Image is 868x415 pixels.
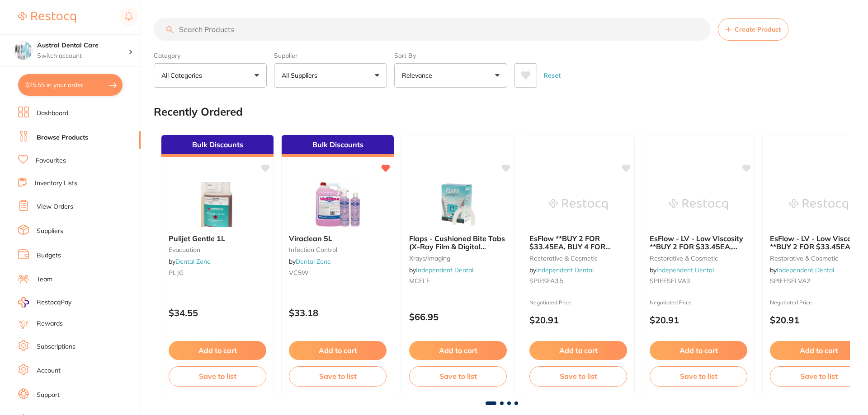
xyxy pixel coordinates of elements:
b: Viraclean 5L [289,234,387,242]
p: All Categories [161,71,206,80]
span: RestocqPay [37,298,71,307]
img: RestocqPay [18,297,29,308]
button: Save to list [289,366,387,386]
a: Team [37,275,52,284]
p: $20.91 [770,315,868,325]
p: $66.95 [409,312,507,322]
button: Save to list [409,366,507,386]
small: PLJG [169,269,266,276]
b: Pulijet Gentle 1L [169,234,266,242]
small: SPIESFA3.5 [529,277,627,284]
a: Dental Zone [296,257,331,266]
small: xrays/imaging [409,255,507,262]
a: Dashboard [37,109,68,118]
a: Account [37,366,61,375]
b: EsFlow **BUY 2 FOR $33.45EA, BUY 4 FOR $29.80ea, OR BUY 6 FOR $25.40EA - A3.5 [529,234,627,251]
a: Independent Dental [536,266,594,274]
span: by [169,257,211,266]
small: Negotiated Price [770,299,868,306]
h4: Austral Dental Care [37,41,128,50]
button: Add to cart [650,341,747,360]
p: $20.91 [529,315,627,325]
button: All Categories [154,63,267,88]
p: Relevance [402,71,436,80]
small: MCFLF [409,277,507,284]
a: Subscriptions [37,342,75,351]
small: SPIEFSFLVA2 [770,277,868,284]
span: by [409,266,473,274]
span: by [289,257,331,266]
img: Pulijet Gentle 1L [188,182,247,227]
a: Support [37,391,60,400]
img: EsFlow - LV - Low Viscosity **BUY 2 FOR $33.45EA, BUY 4 FOR $29.80ea, OR BUY 6 FOR $25.40EA - A3 [669,182,728,227]
a: Inventory Lists [35,179,77,188]
div: Bulk Discounts [161,135,274,157]
a: Independent Dental [656,266,714,274]
button: $25.55 in your order [18,74,123,96]
img: Flaps - Cushioned Bite Tabs (X-Ray Film & Digital Sensor) [429,182,487,227]
p: $34.55 [169,308,266,318]
a: View Orders [37,202,73,211]
a: Rewards [37,319,63,328]
a: RestocqPay [18,297,71,308]
small: VC5W [289,269,387,276]
p: $20.91 [650,315,747,325]
small: restorative & cosmetic [650,255,747,262]
b: Flaps - Cushioned Bite Tabs (X-Ray Film & Digital Sensor) [409,234,507,251]
input: Search Products [154,18,711,41]
button: Reset [541,63,563,88]
small: Infection Control [289,246,387,253]
small: Negotiated Price [650,299,747,306]
button: Add to cart [770,341,868,360]
p: All Suppliers [282,71,321,80]
b: EsFlow - LV - Low Viscosity **BUY 2 FOR $33.45EA, BUY 4 FOR $29.80ea, OR BUY 6 FOR $25.40EA - A3 [650,234,747,251]
a: Independent Dental [777,266,834,274]
img: Viraclean 5L [308,182,367,227]
div: Bulk Discounts [282,135,394,157]
img: Austral Dental Care [14,42,32,60]
p: Switch account [37,51,128,61]
label: Supplier [274,51,387,60]
a: Restocq Logo [18,7,76,28]
button: Save to list [650,366,747,386]
a: Suppliers [37,227,63,236]
img: EsFlow - LV - Low Viscosity **BUY 2 FOR $33.45EA, BUY 4 FOR $29.80ea, OR BUY 6 FOR $25.40EA - A2 [789,182,848,227]
button: Add to cart [169,341,266,360]
a: Favourites [36,156,66,165]
img: Restocq Logo [18,12,76,23]
span: by [650,266,714,274]
button: Create Product [718,18,788,41]
label: Category [154,51,267,60]
h2: Recently Ordered [154,106,243,118]
button: All Suppliers [274,63,387,88]
button: Add to cart [529,341,627,360]
b: EsFlow - LV - Low Viscosity **BUY 2 FOR $33.45EA, BUY 4 FOR $29.80ea, OR BUY 6 FOR $25.40EA - A2 [770,234,868,251]
img: EsFlow **BUY 2 FOR $33.45EA, BUY 4 FOR $29.80ea, OR BUY 6 FOR $25.40EA - A3.5 [549,182,608,227]
button: Save to list [169,366,266,386]
button: Relevance [394,63,507,88]
a: Browse Products [37,133,88,142]
small: SPIEFSFLVA3 [650,277,747,284]
p: $33.18 [289,308,387,318]
button: Add to cart [289,341,387,360]
span: by [770,266,834,274]
a: Independent Dental [416,266,473,274]
small: Evacuation [169,246,266,253]
small: Negotiated Price [529,299,627,306]
span: Create Product [735,26,781,33]
label: Sort By [394,51,507,60]
a: Budgets [37,251,61,260]
small: restorative & cosmetic [770,255,868,262]
button: Save to list [770,366,868,386]
button: Add to cart [409,341,507,360]
small: restorative & cosmetic [529,255,627,262]
button: Save to list [529,366,627,386]
span: by [529,266,594,274]
a: Dental Zone [175,257,211,266]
